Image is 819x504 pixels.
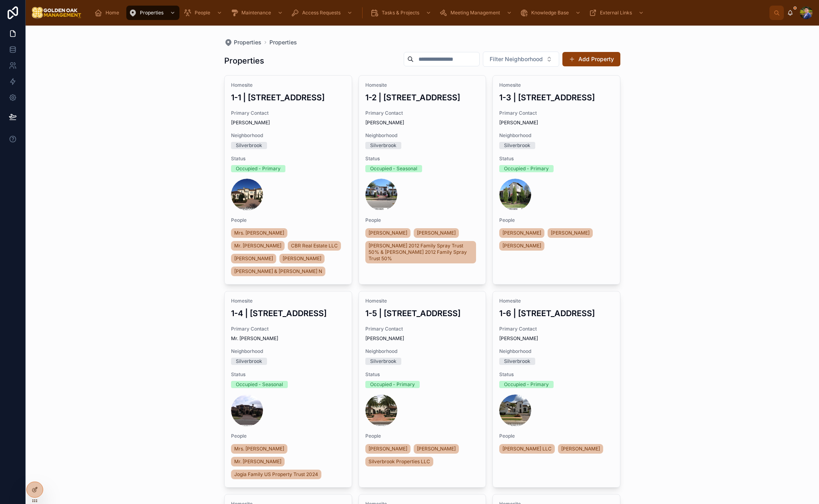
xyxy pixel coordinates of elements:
[518,6,585,20] a: Knowledge Base
[370,165,417,172] div: Occupied - Seasonal
[504,381,549,388] div: Occupied - Primary
[369,458,430,465] span: Silverbrook Properties LLC
[365,371,480,378] span: Status
[231,267,325,276] a: [PERSON_NAME] & [PERSON_NAME] N
[417,446,456,452] span: [PERSON_NAME]
[365,155,480,162] span: Status
[231,457,285,466] a: Mr. [PERSON_NAME]
[234,446,284,452] span: Mrs. [PERSON_NAME]
[499,433,614,439] span: People
[499,307,614,319] h3: 1-6 | [STREET_ADDRESS]
[499,228,544,238] a: [PERSON_NAME]
[499,298,614,304] span: Homesite
[365,457,433,466] a: Silverbrook Properties LLC
[231,217,345,223] span: People
[365,241,476,263] a: [PERSON_NAME] 2012 Family Spray Trust 50% & [PERSON_NAME] 2012 Family Spray Trust 50%
[291,243,338,249] span: CBR Real Estate LLC
[370,358,397,365] div: Silverbrook
[231,241,285,251] a: Mr. [PERSON_NAME]
[236,381,283,388] div: Occupied - Seasonal
[231,348,345,355] span: Neighborhood
[382,10,419,16] span: Tasks & Projects
[279,254,325,263] a: [PERSON_NAME]
[499,326,614,332] span: Primary Contact
[231,307,345,319] h3: 1-4 | [STREET_ADDRESS]
[490,55,543,63] span: Filter Neighborhood
[181,6,226,20] a: People
[483,52,559,67] button: Select Button
[499,371,614,378] span: Status
[369,446,407,452] span: [PERSON_NAME]
[437,6,516,20] a: Meeting Management
[504,165,549,172] div: Occupied - Primary
[283,255,321,262] span: [PERSON_NAME]
[224,291,352,488] a: Homesite1-4 | [STREET_ADDRESS]Primary ContactMr. [PERSON_NAME]NeighborhoodSilverbrookStatusOccupi...
[502,243,541,249] span: [PERSON_NAME]
[126,6,179,20] a: Properties
[234,230,284,236] span: Mrs. [PERSON_NAME]
[365,433,480,439] span: People
[548,228,593,238] a: [PERSON_NAME]
[231,335,345,342] span: Mr. [PERSON_NAME]
[88,4,769,22] div: scrollable content
[370,142,397,149] div: Silverbrook
[234,243,281,249] span: Mr. [PERSON_NAME]
[234,458,281,465] span: Mr. [PERSON_NAME]
[234,38,261,46] span: Properties
[492,291,620,488] a: Homesite1-6 | [STREET_ADDRESS]Primary Contact[PERSON_NAME]NeighborhoodSilverbrookStatusOccupied -...
[236,142,262,149] div: Silverbrook
[231,110,345,116] span: Primary Contact
[236,358,262,365] div: Silverbrook
[228,6,287,20] a: Maintenance
[236,165,281,172] div: Occupied - Primary
[502,230,541,236] span: [PERSON_NAME]
[504,142,530,149] div: Silverbrook
[359,291,486,488] a: Homesite1-5 | [STREET_ADDRESS]Primary Contact[PERSON_NAME]NeighborhoodSilverbrookStatusOccupied -...
[417,230,456,236] span: [PERSON_NAME]
[365,348,480,355] span: Neighborhood
[231,298,345,304] span: Homesite
[368,6,435,20] a: Tasks & Projects
[492,75,620,285] a: Homesite1-3 | [STREET_ADDRESS]Primary Contact[PERSON_NAME]NeighborhoodSilverbrookStatusOccupied -...
[289,6,357,20] a: Access Requests
[269,38,297,46] a: Properties
[499,120,614,126] span: [PERSON_NAME]
[302,10,341,16] span: Access Requests
[106,10,119,16] span: Home
[234,268,322,275] span: [PERSON_NAME] & [PERSON_NAME] N
[231,433,345,439] span: People
[365,217,480,223] span: People
[499,132,614,139] span: Neighborhood
[365,92,480,104] h3: 1-2 | [STREET_ADDRESS]
[140,10,163,16] span: Properties
[504,358,530,365] div: Silverbrook
[234,471,318,478] span: Jogia Family US Property Trust 2024
[32,6,82,19] img: App logo
[365,298,480,304] span: Homesite
[531,10,569,16] span: Knowledge Base
[231,470,321,479] a: Jogia Family US Property Trust 2024
[231,371,345,378] span: Status
[365,326,480,332] span: Primary Contact
[499,335,614,342] span: [PERSON_NAME]
[499,444,555,454] a: [PERSON_NAME] LLC
[499,92,614,104] h3: 1-3 | [STREET_ADDRESS]
[365,228,410,238] a: [PERSON_NAME]
[499,241,544,251] a: [PERSON_NAME]
[231,228,287,238] a: Mrs. [PERSON_NAME]
[562,52,620,66] button: Add Property
[551,230,590,236] span: [PERSON_NAME]
[359,75,486,285] a: Homesite1-2 | [STREET_ADDRESS]Primary Contact[PERSON_NAME]NeighborhoodSilverbrookStatusOccupied -...
[414,444,459,454] a: [PERSON_NAME]
[499,110,614,116] span: Primary Contact
[600,10,632,16] span: External Links
[499,348,614,355] span: Neighborhood
[586,6,648,20] a: External Links
[231,326,345,332] span: Primary Contact
[369,243,473,262] span: [PERSON_NAME] 2012 Family Spray Trust 50% & [PERSON_NAME] 2012 Family Spray Trust 50%
[499,82,614,88] span: Homesite
[231,82,345,88] span: Homesite
[561,446,600,452] span: [PERSON_NAME]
